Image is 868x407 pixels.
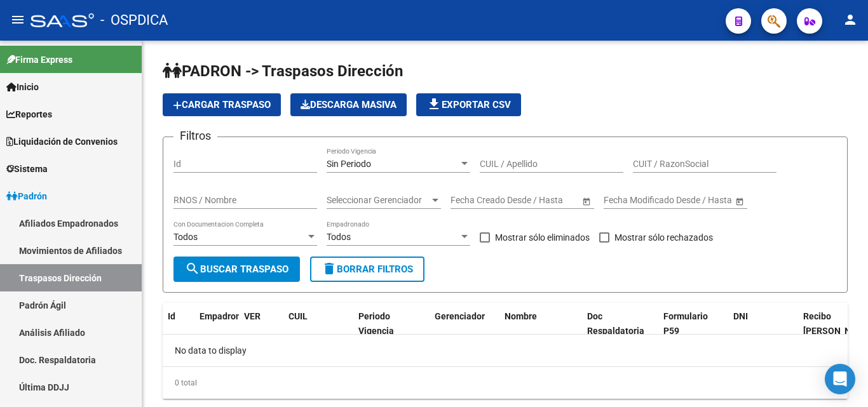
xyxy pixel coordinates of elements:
[173,232,198,242] span: Todos
[327,159,371,169] span: Sin Periodo
[728,303,798,359] datatable-header-cell: DNI
[430,303,499,359] datatable-header-cell: Gerenciador
[163,303,194,359] datatable-header-cell: Id
[582,303,658,359] datatable-header-cell: Doc Respaldatoria
[353,303,430,359] datatable-header-cell: Periodo Vigencia
[6,162,48,176] span: Sistema
[843,12,858,27] mat-icon: person
[244,311,261,321] span: VER
[327,232,351,242] span: Todos
[163,62,403,80] span: PADRON -> Traspasos Dirección
[6,107,52,121] span: Reportes
[435,311,485,321] span: Gerenciador
[6,53,72,67] span: Firma Express
[185,261,200,276] mat-icon: search
[283,303,353,359] datatable-header-cell: CUIL
[416,93,521,116] button: Exportar CSV
[733,311,748,321] span: DNI
[798,303,868,359] datatable-header-cell: Recibo de Sueldo
[6,135,118,149] span: Liquidación de Convenios
[580,194,593,208] button: Open calendar
[426,97,442,112] mat-icon: file_download
[185,264,288,275] span: Buscar Traspaso
[327,195,430,206] span: Seleccionar Gerenciador
[301,99,397,110] span: Descarga Masiva
[290,93,407,116] button: Descarga Masiva
[6,80,39,94] span: Inicio
[290,93,407,116] app-download-masive: Descarga masiva de comprobantes (adjuntos)
[6,189,47,203] span: Padrón
[495,230,590,245] span: Mostrar sólo eliminados
[451,195,497,206] input: Fecha inicio
[358,311,394,336] span: Periodo Vigencia
[508,195,570,206] input: Fecha fin
[163,367,848,399] div: 0 total
[322,261,337,276] mat-icon: delete
[604,195,650,206] input: Fecha inicio
[499,303,582,359] datatable-header-cell: Nombre
[426,99,511,110] span: Exportar CSV
[239,303,283,359] datatable-header-cell: VER
[825,364,855,394] div: Open Intercom Messenger
[173,99,271,110] span: Cargar Traspaso
[163,93,281,116] button: Cargar Traspaso
[194,303,239,359] datatable-header-cell: Empadronado
[168,311,175,321] span: Id
[505,311,537,321] span: Nombre
[10,12,25,27] mat-icon: menu
[200,311,256,321] span: Empadronado
[173,127,217,145] h3: Filtros
[614,230,713,245] span: Mostrar sólo rechazados
[663,311,708,336] span: Formulario P59
[310,257,424,282] button: Borrar Filtros
[163,335,848,366] div: No data to display
[288,311,308,321] span: CUIL
[658,303,728,359] datatable-header-cell: Formulario P59
[587,311,644,336] span: Doc Respaldatoria
[173,257,300,282] button: Buscar Traspaso
[100,6,168,34] span: - OSPDICA
[733,194,746,208] button: Open calendar
[661,195,723,206] input: Fecha fin
[322,264,413,275] span: Borrar Filtros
